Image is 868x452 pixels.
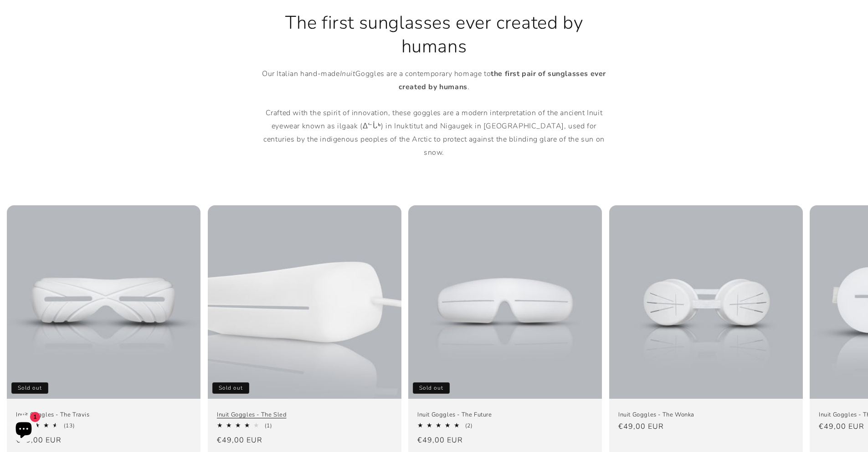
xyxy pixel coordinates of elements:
em: Inuit [340,69,355,79]
p: Our Italian hand-made Goggles are a contemporary homage to . Crafted with the spirit of innovatio... [257,67,612,159]
h2: The first sunglasses ever created by humans [257,11,612,58]
a: Inuit Goggles - The Wonka [618,411,794,418]
a: Inuit Goggles - The Travis [16,411,191,418]
strong: the first pair of sunglasses [491,69,588,79]
inbox-online-store-chat: Shopify online store chat [7,415,40,445]
a: Inuit Goggles - The Future [417,411,593,418]
strong: ever created by humans [399,69,606,92]
a: Inuit Goggles - The Sled [217,411,392,418]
